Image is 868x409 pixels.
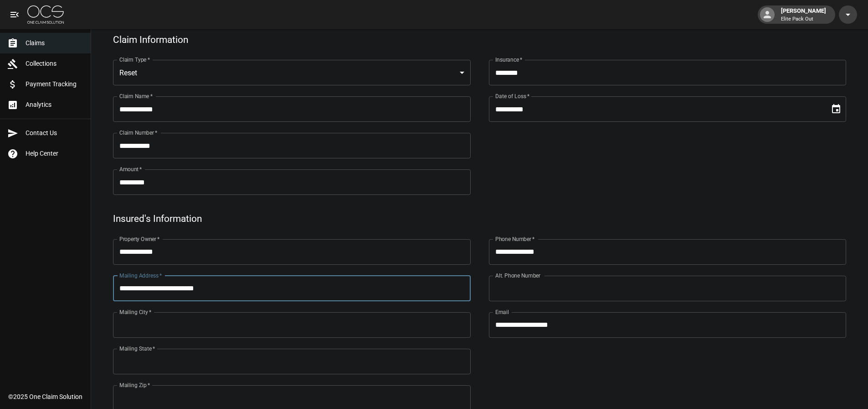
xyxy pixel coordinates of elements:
[5,5,24,24] button: open drawer
[8,392,82,401] div: © 2025 One Claim Solution
[26,149,83,158] span: Help Center
[495,235,534,243] label: Phone Number
[119,92,153,100] label: Claim Name
[119,235,160,243] label: Property Owner
[119,129,157,136] label: Claim Number
[119,381,150,389] label: Mailing Zip
[495,308,509,316] label: Email
[781,16,826,23] p: Elite Pack Out
[495,56,522,63] label: Insurance
[26,128,83,138] span: Contact Us
[495,92,529,100] label: Date of Loss
[26,100,83,110] span: Analytics
[495,272,540,279] label: Alt. Phone Number
[777,6,830,23] div: [PERSON_NAME]
[113,60,471,85] div: Reset
[27,5,64,24] img: ocs-logo-white-transparent.png
[119,345,155,352] label: Mailing State
[26,38,83,48] span: Claims
[119,272,162,279] label: Mailing Address
[26,79,83,89] span: Payment Tracking
[119,308,152,316] label: Mailing City
[827,100,845,118] button: Choose date, selected date is Sep 22, 2025
[119,165,142,173] label: Amount
[119,56,150,63] label: Claim Type
[26,59,83,68] span: Collections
